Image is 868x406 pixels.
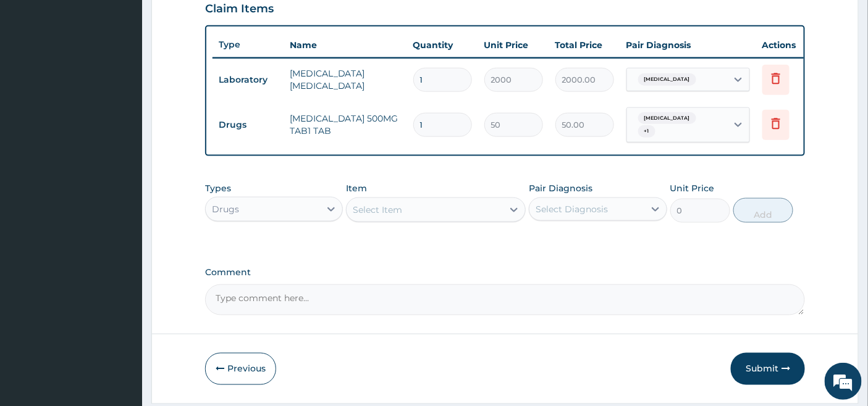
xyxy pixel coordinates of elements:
div: Select Diagnosis [536,203,608,215]
label: Pair Diagnosis [529,182,592,194]
div: Drugs [212,203,239,215]
button: Submit [731,353,805,385]
label: Item [346,182,367,194]
div: Select Item [353,204,402,216]
button: Add [733,198,793,223]
label: Unit Price [670,182,715,194]
img: d_794563401_company_1708531726252_794563401 [23,62,50,93]
label: Comment [205,267,806,278]
th: Quantity [407,33,478,57]
div: Minimize live chat window [203,6,232,36]
span: We're online! [72,123,171,248]
textarea: Type your message and hit 'Enter' [6,273,235,316]
td: Laboratory [213,68,284,91]
label: Types [205,183,231,194]
th: Pair Diagnosis [620,33,756,57]
div: Chat with us now [64,69,208,85]
th: Type [213,33,284,56]
button: Previous [205,353,276,385]
th: Name [284,33,407,57]
h3: Claim Items [205,2,274,16]
span: [MEDICAL_DATA] [638,73,696,86]
th: Unit Price [478,33,549,57]
th: Total Price [549,33,620,57]
td: Drugs [213,114,284,136]
td: [MEDICAL_DATA] 500MG TAB1 TAB [284,106,407,143]
th: Actions [756,33,818,57]
span: + 1 [638,125,655,138]
span: [MEDICAL_DATA] [638,112,696,125]
td: [MEDICAL_DATA] [MEDICAL_DATA] [284,61,407,98]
